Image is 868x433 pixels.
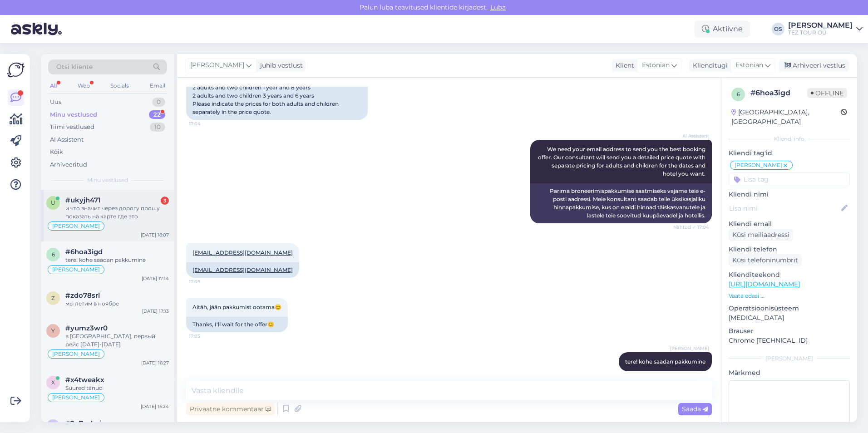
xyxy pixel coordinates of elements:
div: [DATE] 17:13 [142,308,169,315]
div: 0 [152,98,165,107]
span: 17:04 [189,120,223,127]
div: Kliendi info [729,135,850,143]
div: Parima broneerimispakkumise saatmiseks vajame teie e-posti aadressi. Meie konsultant saadab teile... [530,183,712,223]
div: juhib vestlust [256,61,303,70]
span: tere! kohe saadan pakkumine [625,358,705,365]
p: Märkmed [729,368,850,378]
span: 6 [737,91,740,98]
div: 3 [161,197,169,205]
div: [PERSON_NAME] [788,22,853,29]
span: [PERSON_NAME] [52,223,100,229]
p: Kliendi telefon [729,245,850,254]
a: [PERSON_NAME]TEZ TOUR OÜ [788,22,863,36]
div: 22 [149,110,165,119]
span: 17:05 [189,278,223,285]
span: Estonian [735,60,763,70]
a: [URL][DOMAIN_NAME] [729,280,800,288]
a: [EMAIL_ADDRESS][DOMAIN_NAME] [192,249,293,256]
span: Offline [807,88,847,98]
div: Küsi telefoninumbrit [729,254,802,266]
span: #ukyjh471 [65,196,101,204]
span: Nähtud ✓ 17:04 [673,224,709,231]
span: #6hoa3igd [65,248,103,256]
p: Kliendi nimi [729,190,850,199]
img: Askly Logo [7,61,25,79]
div: Klient [612,61,634,70]
span: #x4tweakx [65,376,104,384]
div: Thanks, I'll wait for the offer😊 [186,317,288,332]
div: Kõik [50,148,63,157]
span: z [51,295,55,301]
a: [EMAIL_ADDRESS][DOMAIN_NAME] [192,266,293,273]
span: x [51,379,55,386]
p: Brauser [729,326,850,336]
span: #zdo78srl [65,291,100,300]
span: [PERSON_NAME] [52,395,100,400]
div: Klienditugi [689,61,728,70]
span: 17:05 [189,333,223,340]
p: Klienditeekond [729,270,850,280]
p: Chrome [TECHNICAL_ID] [729,336,850,345]
div: 10 [150,123,165,132]
span: u [51,199,55,206]
div: Minu vestlused [50,110,97,119]
span: #2g7sxbxi [65,419,101,428]
div: # 6hoa3igd [750,88,807,98]
div: [DATE] 18:07 [141,231,169,238]
div: мы летим в ноябре [65,300,169,308]
span: 6 [52,251,55,258]
span: Estonian [642,60,670,70]
div: Privaatne kommentaar [186,403,275,415]
div: Uus [50,98,61,107]
div: tere! kohe saadan pakkumine [65,256,169,264]
div: [DATE] 16:27 [141,359,169,366]
div: Socials [108,80,131,92]
span: [PERSON_NAME] [190,60,244,70]
div: Email [148,80,167,92]
div: и что значит через дорогу прошу показать на карте где это [65,204,169,221]
div: Küsi meiliaadressi [729,229,793,241]
div: Tiimi vestlused [50,123,94,132]
span: Saada [682,405,708,413]
p: Kliendi tag'id [729,148,850,158]
p: [MEDICAL_DATA] [729,313,850,323]
div: Arhiveeritud [50,160,87,169]
div: AI Assistent [50,135,84,144]
div: Arhiveeri vestlus [779,59,849,72]
div: All [48,80,59,92]
div: TEZ TOUR OÜ [788,29,853,36]
div: [PERSON_NAME] [729,354,850,363]
span: [PERSON_NAME] [735,162,782,168]
div: OS [772,23,784,35]
div: [GEOGRAPHIC_DATA], [GEOGRAPHIC_DATA] [731,108,841,127]
p: Operatsioonisüsteem [729,304,850,313]
div: Aktiivne [695,21,750,37]
span: We need your email address to send you the best booking offer. Our consultant will send you a det... [538,146,707,177]
span: AI Assistent [675,133,709,139]
p: Vaata edasi ... [729,292,850,300]
p: Kliendi email [729,219,850,229]
div: Thank you for your quick response. We have specific dates and a specific hotel. 20.01-27.01 [GEOG... [186,55,368,120]
div: [DATE] 17:14 [142,275,169,282]
div: в [GEOGRAPHIC_DATA], первый рейс [DATE]-[DATE] [65,332,169,349]
span: Minu vestlused [87,176,128,184]
div: Web [76,80,92,92]
span: Otsi kliente [56,62,93,72]
input: Lisa tag [729,172,850,186]
div: Suured tänud [65,384,169,392]
span: Luba [488,3,508,11]
span: y [51,327,55,334]
span: #yumz3wr0 [65,324,108,332]
div: [DATE] 15:24 [141,403,169,410]
span: [PERSON_NAME] [52,351,100,357]
span: [PERSON_NAME] [670,345,709,352]
span: 17:14 [675,372,709,379]
span: [PERSON_NAME] [52,267,100,272]
span: Aitäh, jään pakkumist ootama😊 [192,304,281,310]
input: Lisa nimi [729,203,839,213]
